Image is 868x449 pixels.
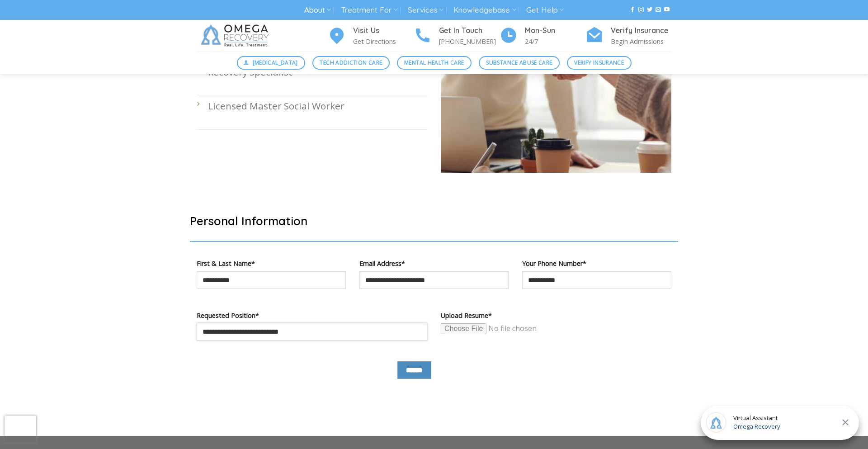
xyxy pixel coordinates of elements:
[359,258,509,269] label: Email Address*
[525,36,585,47] p: 24/7
[341,2,397,19] a: Treatment For
[408,2,443,19] a: Services
[353,25,414,37] h4: Visit Us
[414,25,500,47] a: Get In Touch [PHONE_NUMBER]
[320,58,382,67] span: Tech Addiction Care
[197,310,427,321] label: Requested Position*
[585,25,671,47] a: Verify Insurance Begin Admissions
[441,310,671,321] label: Upload Resume*
[526,2,564,19] a: Get Help
[574,58,624,67] span: Verify Insurance
[312,56,390,70] a: Tech Addiction Care
[253,58,298,67] span: [MEDICAL_DATA]
[479,56,560,70] a: Substance Abuse Care
[611,25,671,37] h4: Verify Insurance
[237,56,306,70] a: [MEDICAL_DATA]
[647,7,652,13] a: Follow on Twitter
[404,58,464,67] span: Mental Health Care
[197,258,346,269] label: First & Last Name*
[439,36,500,47] p: [PHONE_NUMBER]
[353,36,414,47] p: Get Directions
[197,20,276,52] img: Omega Recovery
[328,25,414,47] a: Visit Us Get Directions
[656,7,661,13] a: Send us an email
[190,213,678,228] h2: Personal Information
[486,58,552,67] span: Substance Abuse Care
[630,7,635,13] a: Follow on Facebook
[208,99,427,113] p: Licensed Master Social Worker
[664,7,670,13] a: Follow on YouTube
[525,25,585,37] h4: Mon-Sun
[611,36,671,47] p: Begin Admissions
[197,213,671,399] form: Contact form
[439,25,500,37] h4: Get In Touch
[567,56,632,70] a: Verify Insurance
[304,2,331,19] a: About
[638,7,644,13] a: Follow on Instagram
[397,56,472,70] a: Mental Health Care
[453,2,516,19] a: Knowledgebase
[522,258,671,269] label: Your Phone Number*
[5,416,36,443] iframe: reCAPTCHA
